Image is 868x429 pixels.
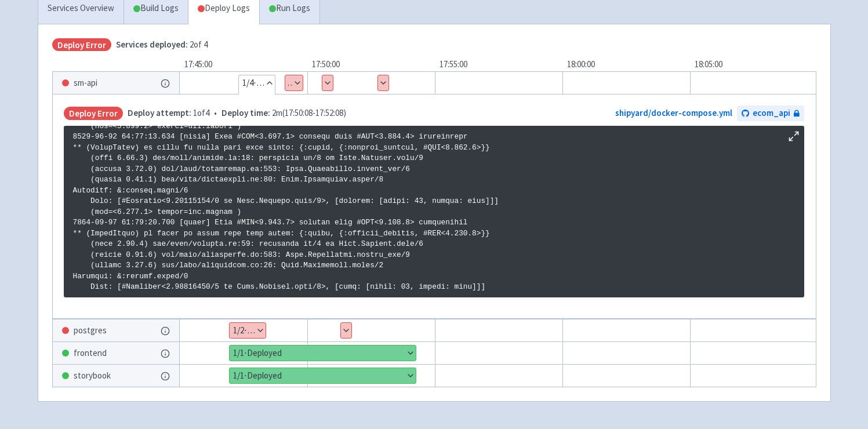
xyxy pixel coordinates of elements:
[788,130,800,142] button: Maximize log window
[52,38,111,52] span: Deploy Error
[116,39,188,50] span: Services deployed:
[221,107,346,120] span: 2m ( 17:50:08 - 17:52:08 )
[753,107,790,120] span: ecom_api
[116,38,208,52] span: 2 of 4
[690,58,818,71] div: 18:05:00
[74,369,111,383] span: storybook
[128,107,346,120] span: •
[435,58,562,71] div: 17:55:00
[221,107,270,118] span: Deploy time:
[64,107,123,120] span: Deploy Error
[74,77,97,90] span: sm-api
[180,58,307,71] div: 17:45:00
[128,107,209,120] span: 1 of 4
[737,106,804,121] a: ecom_api
[128,107,191,118] span: Deploy attempt:
[74,324,107,337] span: postgres
[562,58,690,71] div: 18:00:00
[615,107,732,118] a: shipyard/docker-compose.yml
[307,58,435,71] div: 17:50:00
[74,347,107,360] span: frontend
